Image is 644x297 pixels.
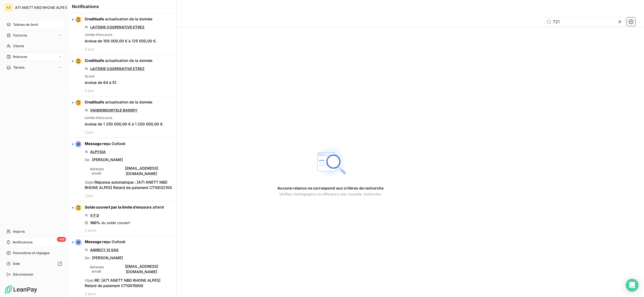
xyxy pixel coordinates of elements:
[112,239,126,244] span: Outlook
[110,264,173,274] span: [EMAIL_ADDRESS][DOMAIN_NAME]
[69,13,176,55] button: Creditsafe actualisation de la donnéeLAITERIE COOPERATIVE ETREZLimite d’encoursévolue de 100 000,...
[13,251,49,255] span: Paramètres et réglages
[4,20,64,29] a: Tableau de bord
[110,166,173,176] span: [EMAIL_ADDRESS][DOMAIN_NAME]
[544,17,625,26] input: Rechercher
[85,205,152,209] span: Solde couvert par la limite d’encours
[85,130,94,134] span: 1 jour
[153,205,164,209] span: atteint
[85,239,111,244] span: Message reçu
[85,167,109,175] span: Adresse email :
[57,237,66,242] span: +99
[4,42,64,50] a: Clients
[626,279,639,292] div: Open Intercom Messenger
[4,31,64,40] a: Factures
[105,17,152,21] span: actualisation de la donnée
[101,221,130,225] span: du solde couvert
[92,157,123,162] span: [PERSON_NAME]
[85,265,109,273] span: Adresse email :
[85,292,96,296] span: 2 jours
[85,88,94,93] span: 0 jour
[90,150,106,154] a: ALPYSIA
[13,229,25,234] span: Imports
[105,58,152,63] span: actualisation de la donnée
[85,58,104,63] span: Creditsafe
[4,3,13,12] div: AA
[313,145,348,179] img: Empty state
[85,17,104,21] span: Creditsafe
[105,100,152,104] span: actualisation de la donnée
[90,213,99,217] a: V F D
[90,108,138,112] a: VANDEMOORTELE BAKERY
[85,100,104,104] span: Creditsafe
[92,255,123,261] span: [PERSON_NAME]
[13,272,34,277] span: Déconnexion
[90,248,119,252] a: ANNECY VI SAS
[85,121,164,127] span: évolue de 1 250 000,00 € à 1 200 000,00 €.
[85,116,112,120] span: Limite d’encours
[85,180,95,184] span: Objet :
[15,5,67,10] span: A71 ANETT NBD RHONE ALPES
[4,249,64,257] a: Paramètres et réglages
[13,65,24,70] span: Tâches
[85,158,90,162] span: De :
[90,221,100,225] span: 100%
[85,228,96,232] span: 2 jours
[13,240,32,245] span: Notifications
[69,138,176,201] button: Message reçu OutlookALPYSIADe:[PERSON_NAME]Adresse email:[EMAIL_ADDRESS][DOMAIN_NAME]Objet:Répons...
[4,259,64,268] a: Aide
[85,32,112,37] span: Limite d’encours
[85,256,90,260] span: De :
[72,3,173,10] h6: Notifications
[69,55,176,96] button: Creditsafe actualisation de la donnéeLAITERIE COOPERATIVE ETREZScoreévolue de 64 à 51.0 jour
[85,180,172,190] span: Réponse automatique : [A71 ANETT NBD RHONE ALPES] Retard de paiement C710032100
[277,185,384,191] span: Aucune relance ne correspond aux critères de recherche
[13,54,27,59] span: Relances
[13,33,27,38] span: Factures
[13,22,38,27] span: Tableau de bord
[85,141,111,146] span: Message reçu
[85,47,94,51] span: 0 jour
[90,66,145,71] a: LAITERIE COOPERATIVE ETREZ
[85,194,94,198] span: 1 jour
[4,63,64,72] a: Tâches
[90,25,145,29] a: LAITERIE COOPERATIVE ETREZ
[279,192,382,196] span: Vérifiez l’orthographe ou effectuez une nouvelle recherche.
[85,38,157,44] span: évolue de 100 000,00 € à 125 000,00 €.
[13,261,20,266] span: Aide
[69,96,176,138] button: Creditsafe actualisation de la donnéeVANDEMOORTELE BAKERYLimite d’encoursévolue de 1 250 000,00 €...
[85,278,95,283] span: Objet :
[4,53,64,61] a: Relances
[85,80,117,85] span: évolue de 64 à 51.
[69,201,176,236] button: Solde couvert par la limite d’encours atteintV F D100% du solde couvert2 jours
[4,227,64,236] a: Imports
[85,74,95,78] span: Score
[85,278,160,288] span: RE: [A71 ANETT NBD RHONE ALPES] Retard de paiement C710015900
[13,44,24,49] span: Clients
[112,141,126,146] span: Outlook
[4,285,38,294] img: Logo LeanPay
